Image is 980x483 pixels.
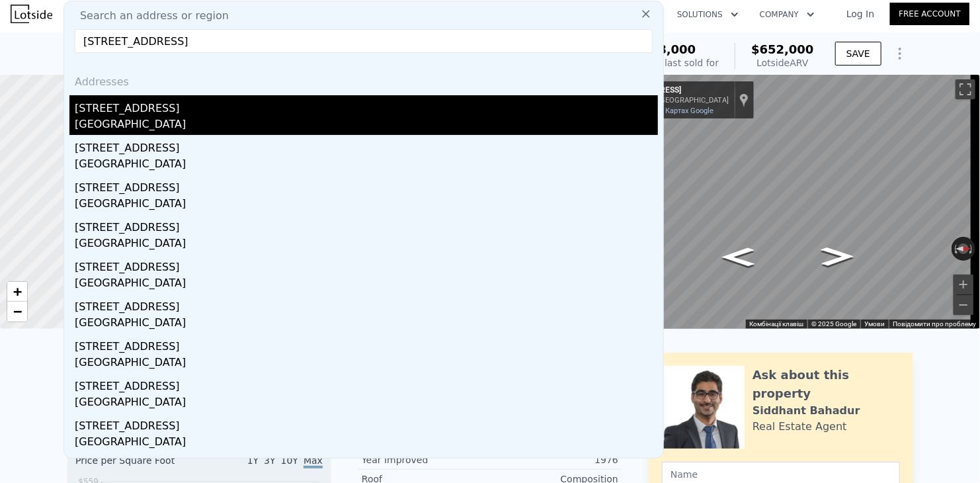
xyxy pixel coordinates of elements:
[75,95,658,116] div: [STREET_ADDRESS]
[956,79,975,99] button: Перемкнути повноекранний режим
[75,373,658,394] div: [STREET_ADDRESS]
[739,93,749,107] a: Показати місцезнаходження на карті
[605,75,980,329] div: Street View
[75,434,658,453] div: [GEOGRAPHIC_DATA]
[753,366,900,403] div: Ask about this property
[75,275,658,294] div: [GEOGRAPHIC_DATA]
[75,355,658,373] div: [GEOGRAPHIC_DATA]
[75,294,658,315] div: [STREET_ADDRESS]
[952,237,959,261] button: Повернути проти годинникової стрілки
[264,455,275,466] span: 3Y
[864,320,885,328] a: Умови
[954,275,973,294] button: Збільшити
[753,419,847,435] div: Real Estate Agent
[75,156,658,175] div: [GEOGRAPHIC_DATA]
[893,320,976,328] a: Повідомити про проблему
[749,3,825,26] button: Company
[7,282,27,302] a: Zoom in
[835,42,881,66] button: SAVE
[362,453,490,466] div: Year Improved
[751,42,814,56] span: $652,000
[610,96,729,105] div: Федерал Вей, [GEOGRAPHIC_DATA]
[753,403,860,419] div: Siddhant Bahadur
[811,320,856,328] span: © 2025 Google
[7,302,27,322] a: Zoom out
[708,243,768,271] path: Прямувати на південь, 12th Ave SW
[75,29,653,53] input: Enter an address, city, region, neighborhood or zip code
[969,237,976,261] button: Повернути за годинниковою стрілкою
[69,64,658,95] div: Addresses
[13,283,22,300] span: +
[281,455,298,466] span: 10Y
[749,320,803,329] button: Комбінації клавіш
[667,3,749,26] button: Solutions
[890,3,969,25] a: Free Account
[954,295,973,315] button: Зменшити
[75,453,658,474] div: [STREET_ADDRESS]
[75,175,658,196] div: [STREET_ADDRESS]
[75,116,658,135] div: [GEOGRAPHIC_DATA]
[887,40,913,67] button: Show Options
[304,455,323,468] span: Max
[490,453,618,466] div: 1976
[807,243,868,271] path: Прямувати на північ, 12th Ave SW
[75,254,658,275] div: [STREET_ADDRESS]
[13,303,22,320] span: −
[952,243,975,254] button: Скинути
[605,75,980,329] div: Карта
[75,196,658,214] div: [GEOGRAPHIC_DATA]
[75,333,658,355] div: [STREET_ADDRESS]
[75,236,658,254] div: [GEOGRAPHIC_DATA]
[11,5,52,23] img: Lotside
[75,214,658,236] div: [STREET_ADDRESS]
[610,85,729,96] div: [STREET_ADDRESS]
[75,394,658,413] div: [GEOGRAPHIC_DATA]
[633,42,696,56] span: $128,000
[75,454,199,475] div: Price per Square Foot
[247,455,259,466] span: 1Y
[751,56,814,69] div: Lotside ARV
[75,135,658,156] div: [STREET_ADDRESS]
[75,315,658,333] div: [GEOGRAPHIC_DATA]
[831,7,890,21] a: Log In
[610,56,719,69] div: Off Market, last sold for
[75,413,658,434] div: [STREET_ADDRESS]
[69,8,229,24] span: Search an address or region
